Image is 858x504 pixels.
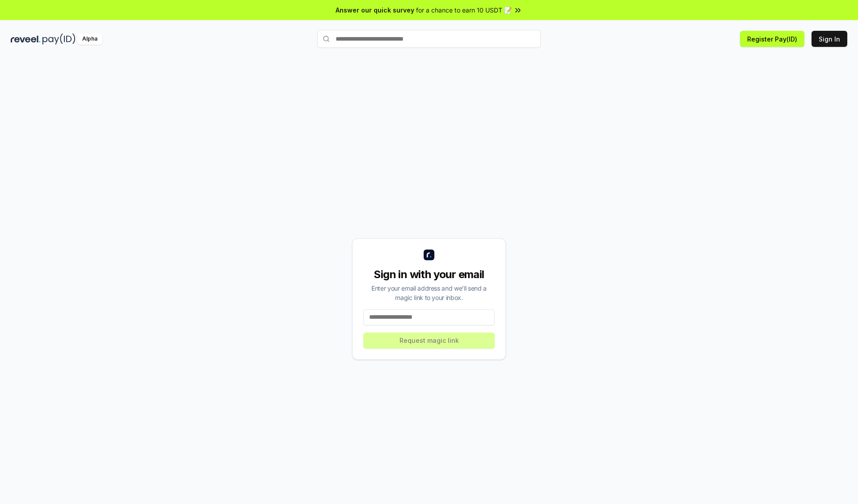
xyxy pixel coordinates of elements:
button: Register Pay(ID) [740,31,804,47]
span: for a chance to earn 10 USDT 📝 [416,5,512,15]
span: Answer our quick survey [336,5,414,15]
div: Alpha [77,33,102,45]
img: reveel_dark [11,33,41,45]
div: Enter your email address and we’ll send a magic link to your inbox. [363,283,495,302]
img: pay_id [42,33,76,45]
button: Sign In [812,31,847,47]
img: logo_small [424,250,434,260]
div: Sign in with your email [363,267,495,282]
